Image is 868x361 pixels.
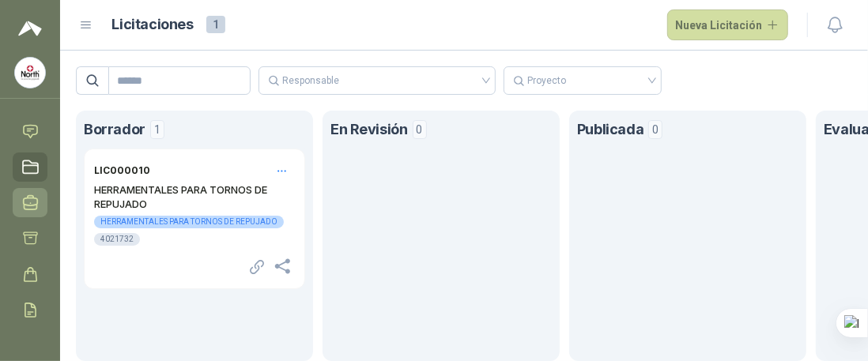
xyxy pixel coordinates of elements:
h1: En Revisión [330,118,408,141]
h1: Borrador [84,118,145,141]
h3: LIC000010 [94,164,150,179]
h1: Licitaciones [112,13,194,36]
img: Logo peakr [18,19,42,38]
button: Nueva Licitación [667,9,789,41]
h2: HERRAMENTALES PARA TORNOS DE REPUJADO [94,182,295,211]
span: 0 [413,120,427,139]
img: Company Logo [15,58,45,88]
div: Opciones [269,159,296,182]
span: 0 [648,120,662,139]
span: 1 [150,120,164,139]
a: LIC000010OpcionesHERRAMENTALES PARA TORNOS DE REPUJADOHERRAMENTALES PARA TORNOS DE REPUJADO4021732 [84,149,305,289]
h1: Publicada [577,118,643,141]
span: 1 [206,16,225,33]
div: 4021732 [94,233,140,246]
div: HERRAMENTALES PARA TORNOS DE REPUJADO [94,216,284,228]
